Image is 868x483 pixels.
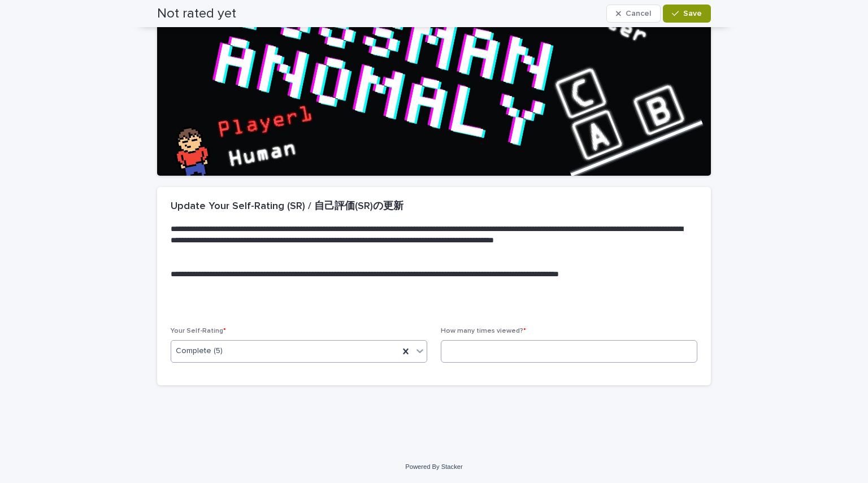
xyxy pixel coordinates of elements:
button: Save [663,5,711,23]
span: Complete (5) [176,345,223,357]
a: Powered By Stacker [405,463,462,470]
span: Save [683,10,702,18]
button: Cancel [606,5,661,23]
span: Cancel [626,10,651,18]
h2: Not rated yet [157,6,236,22]
span: Your Self-Rating [171,328,226,334]
h2: Update Your Self-Rating (SR) / 自己評価(SR)の更新 [171,201,403,213]
span: How many times viewed? [441,328,526,334]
